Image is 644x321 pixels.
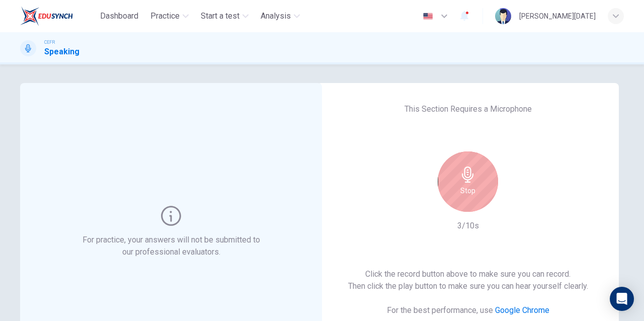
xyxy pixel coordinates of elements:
button: Start a test [197,7,253,25]
button: Stop [438,151,498,212]
h6: Click the record button above to make sure you can record. Then click the play button to make sur... [348,268,588,292]
button: Analysis [257,7,304,25]
h6: 3/10s [457,220,479,232]
img: Profile picture [495,8,511,24]
a: Google Chrome [495,305,549,315]
h6: Stop [460,185,475,197]
span: Analysis [261,10,291,22]
span: Dashboard [100,10,138,22]
h6: This Section Requires a Microphone [405,103,532,115]
img: EduSynch logo [20,6,73,26]
button: Practice [146,7,193,25]
button: Dashboard [96,7,142,25]
span: Practice [150,10,180,22]
div: Open Intercom Messenger [610,287,634,311]
a: EduSynch logo [20,6,96,26]
h1: Speaking [44,46,79,58]
div: [PERSON_NAME][DATE] [519,10,596,22]
h6: For practice, your answers will not be submitted to our professional evaluators. [80,234,262,258]
span: CEFR [44,39,55,46]
h6: For the best performance, use [387,304,549,316]
span: Start a test [201,10,239,22]
img: en [422,13,434,20]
